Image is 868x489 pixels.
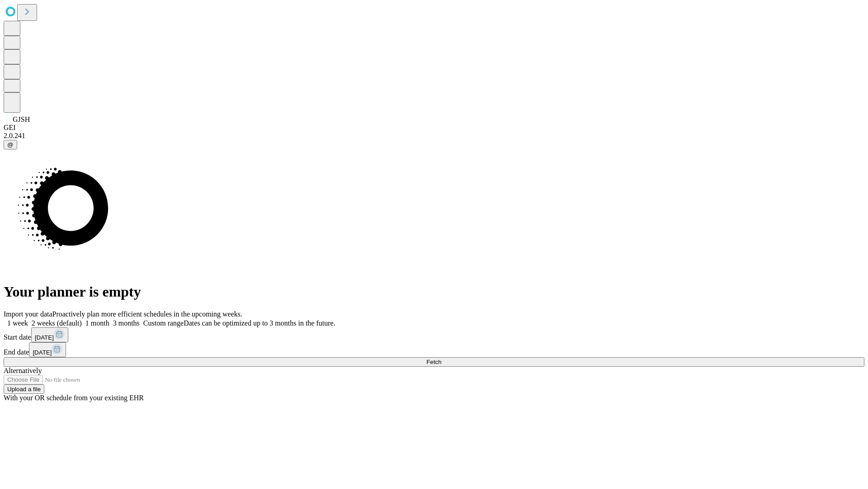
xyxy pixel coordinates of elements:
span: 3 months [113,319,140,327]
span: Fetch [426,359,441,365]
div: GEI [4,124,864,132]
span: Alternatively [4,367,42,374]
div: End date [4,342,864,357]
div: 2.0.241 [4,132,864,140]
span: 2 weeks (default) [32,319,82,327]
button: Fetch [4,357,864,367]
span: 1 month [85,319,109,327]
span: With your OR schedule from your existing EHR [4,394,144,402]
span: Custom range [143,319,184,327]
span: [DATE] [33,349,52,356]
span: Proactively plan more efficient schedules in the upcoming weeks. [52,310,242,318]
button: @ [4,140,17,149]
span: 1 week [7,319,28,327]
span: GJSH [13,115,30,123]
span: Import your data [4,310,52,318]
button: [DATE] [29,342,66,357]
span: @ [7,141,14,148]
div: Start date [4,327,864,342]
button: [DATE] [31,327,68,342]
h1: Your planner is empty [4,283,864,300]
button: Upload a file [4,384,44,394]
span: Dates can be optimized up to 3 months in the future. [184,319,335,327]
span: [DATE] [35,334,54,341]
